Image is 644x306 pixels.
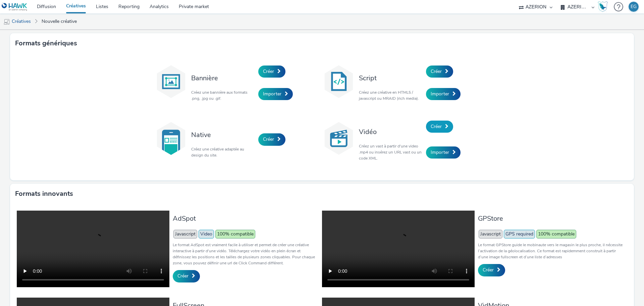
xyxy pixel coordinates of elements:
[154,65,188,98] img: banner.svg
[215,230,255,238] span: 100% compatible
[359,127,423,136] h3: Vidéo
[173,270,200,282] a: Créer
[173,214,319,223] h3: AdSpot
[598,1,610,12] a: Hawk Academy
[322,122,356,155] img: video.svg
[173,230,197,238] span: Javascript
[359,74,423,83] h3: Script
[263,136,274,142] span: Créer
[2,3,28,11] img: undefined Logo
[191,74,255,83] h3: Bannière
[483,267,494,273] span: Créer
[431,123,442,130] span: Créer
[359,143,423,161] p: Créez un vast à partir d'une video .mp4 ou insérez un URL vast ou un code XML.
[431,149,449,156] span: Importer
[191,89,255,101] p: Créez une bannière aux formats .png, .jpg ou .gif.
[263,91,281,97] span: Importer
[38,13,80,30] a: Nouvelle créative
[191,146,255,158] p: Créez une créative adaptée au design du site.
[426,121,453,133] a: Créer
[199,230,214,238] span: Video
[322,65,356,98] img: code.svg
[258,65,285,78] a: Créer
[258,133,285,145] a: Créer
[3,18,10,25] img: mobile
[154,122,188,155] img: native.svg
[431,68,442,75] span: Créer
[191,130,255,139] h3: Native
[258,88,293,100] a: Importer
[478,242,624,260] p: Le format GPStore guide le mobinaute vers le magasin le plus proche, il nécessite l’activation de...
[426,65,453,78] a: Créer
[426,88,461,100] a: Importer
[177,273,189,279] span: Créer
[478,264,505,276] a: Créer
[15,189,73,199] h3: Formats innovants
[598,1,608,12] img: Hawk Academy
[479,230,502,238] span: Javascript
[359,89,423,101] p: Créez une créative en HTML5 / javascript ou MRAID (rich media).
[15,38,77,48] h3: Formats génériques
[536,230,576,238] span: 100% compatible
[263,68,274,75] span: Créer
[478,214,624,223] h3: GPStore
[431,91,449,97] span: Importer
[426,146,461,159] a: Importer
[504,230,535,238] span: GPS required
[173,242,319,266] p: Le format AdSpot est vraiment facile à utiliser et permet de créer une créative interactive à par...
[631,2,637,12] div: EG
